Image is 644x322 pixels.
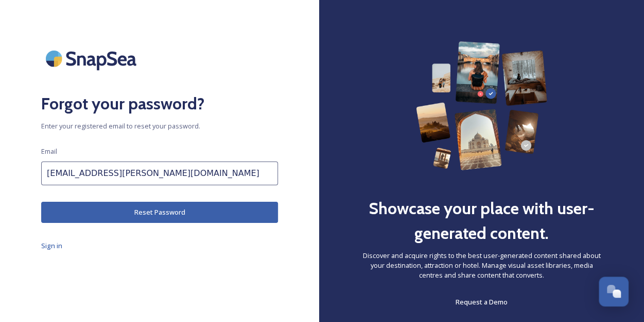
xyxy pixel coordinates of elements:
[360,196,603,246] h2: Showcase your place with user-generated content.
[41,162,278,185] input: john.doe@snapsea.io
[456,297,508,307] span: Request a Demo
[41,91,278,116] h2: Forgot your password?
[599,277,629,307] button: Open Chat
[41,121,278,131] span: Enter your registered email to reset your password.
[360,251,603,281] span: Discover and acquire rights to the best user-generated content shared about your destination, att...
[41,239,278,252] a: Sign in
[41,147,57,156] span: Email
[416,41,547,170] img: 63b42ca75bacad526042e722_Group%20154-p-800.png
[41,41,144,76] img: SnapSea Logo
[41,202,278,223] button: Reset Password
[456,296,508,308] a: Request a Demo
[41,241,62,250] span: Sign in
